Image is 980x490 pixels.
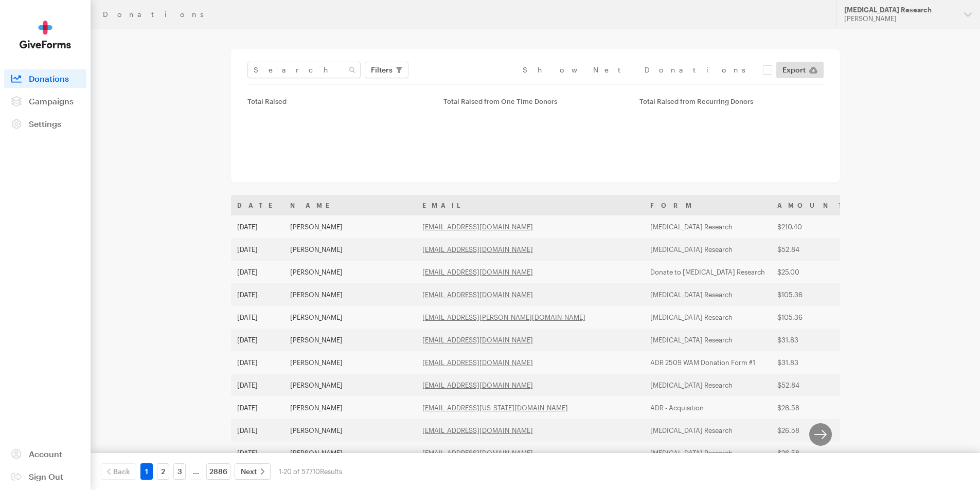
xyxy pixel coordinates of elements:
td: $31.83 [771,329,854,351]
td: [PERSON_NAME] [284,396,416,419]
td: ADR 2509 WAM Donation Form #1 [644,351,771,374]
td: [DATE] [231,419,284,442]
td: ADR - Acquisition [644,396,771,419]
td: Donate to [MEDICAL_DATA] Research [644,261,771,283]
td: [DATE] [231,329,284,351]
th: Name [284,195,416,215]
a: [EMAIL_ADDRESS][DOMAIN_NAME] [422,358,533,367]
td: $105.36 [771,283,854,306]
td: [MEDICAL_DATA] Research [644,215,771,238]
span: Results [320,467,342,476]
a: [EMAIL_ADDRESS][DOMAIN_NAME] [422,336,533,344]
a: Next [235,463,271,480]
a: Account [4,445,86,463]
td: [PERSON_NAME] [284,419,416,442]
td: [DATE] [231,215,284,238]
td: [PERSON_NAME] [284,215,416,238]
a: Sign Out [4,467,86,486]
td: [DATE] [231,306,284,329]
td: [PERSON_NAME] [284,442,416,464]
a: [EMAIL_ADDRESS][PERSON_NAME][DOMAIN_NAME] [422,313,585,321]
td: $26.58 [771,396,854,419]
div: [MEDICAL_DATA] Research [844,6,956,14]
td: $52.84 [771,374,854,396]
a: Settings [4,115,86,133]
td: $210.40 [771,215,854,238]
a: Donations [4,69,86,88]
td: [DATE] [231,374,284,396]
td: $52.84 [771,238,854,261]
input: Search Name & Email [247,62,361,78]
td: [DATE] [231,238,284,261]
span: Filters [371,64,393,76]
a: [EMAIL_ADDRESS][US_STATE][DOMAIN_NAME] [422,404,568,412]
td: $31.83 [771,351,854,374]
a: [EMAIL_ADDRESS][DOMAIN_NAME] [422,426,533,434]
td: [MEDICAL_DATA] Research [644,306,771,329]
td: [PERSON_NAME] [284,351,416,374]
th: Amount [771,195,854,215]
a: [EMAIL_ADDRESS][DOMAIN_NAME] [422,268,533,276]
span: Donations [29,74,69,83]
span: Settings [29,119,61,129]
div: 1-20 of 57710 [279,463,342,480]
td: $26.58 [771,442,854,464]
th: Date [231,195,284,215]
td: [DATE] [231,351,284,374]
div: Total Raised from One Time Donors [443,97,627,105]
th: Form [644,195,771,215]
td: $26.58 [771,419,854,442]
td: [MEDICAL_DATA] Research [644,374,771,396]
a: 2 [157,463,169,480]
a: [EMAIL_ADDRESS][DOMAIN_NAME] [422,291,533,299]
td: [PERSON_NAME] [284,329,416,351]
td: [PERSON_NAME] [284,238,416,261]
td: [MEDICAL_DATA] Research [644,238,771,261]
td: [DATE] [231,283,284,306]
button: Filters [365,62,408,78]
td: [MEDICAL_DATA] Research [644,283,771,306]
a: [EMAIL_ADDRESS][DOMAIN_NAME] [422,245,533,253]
td: [DATE] [231,396,284,419]
a: Campaigns [4,92,86,111]
a: 2886 [206,463,230,480]
div: [PERSON_NAME] [844,14,956,23]
td: [PERSON_NAME] [284,283,416,306]
td: [MEDICAL_DATA] Research [644,442,771,464]
span: Sign Out [29,471,63,481]
div: Total Raised [247,97,431,105]
a: [EMAIL_ADDRESS][DOMAIN_NAME] [422,223,533,231]
a: [EMAIL_ADDRESS][DOMAIN_NAME] [422,381,533,389]
td: [MEDICAL_DATA] Research [644,419,771,442]
img: GiveForms [20,21,71,49]
span: Next [241,465,257,478]
td: [PERSON_NAME] [284,374,416,396]
td: [DATE] [231,261,284,283]
span: Campaigns [29,96,74,106]
th: Email [416,195,644,215]
a: [EMAIL_ADDRESS][DOMAIN_NAME] [422,449,533,457]
td: [MEDICAL_DATA] Research [644,329,771,351]
td: [PERSON_NAME] [284,306,416,329]
span: Account [29,449,62,459]
td: $25.00 [771,261,854,283]
td: $105.36 [771,306,854,329]
td: [PERSON_NAME] [284,261,416,283]
span: Export [782,64,806,76]
a: Export [776,62,824,78]
a: 3 [173,463,186,480]
div: Total Raised from Recurring Donors [639,97,823,105]
td: [DATE] [231,442,284,464]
